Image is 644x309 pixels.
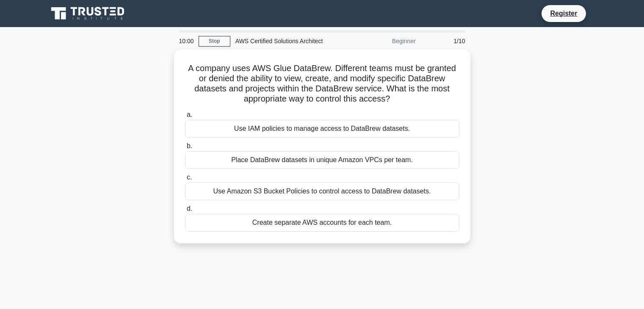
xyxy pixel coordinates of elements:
span: b. [187,142,192,149]
a: Register [545,8,582,19]
div: AWS Certified Solutions Architect [230,33,347,50]
div: Use IAM policies to manage access to DataBrew datasets. [185,120,459,138]
div: 10:00 [174,33,199,50]
span: d. [187,205,192,212]
span: a. [187,111,192,118]
span: c. [187,174,192,181]
h5: A company uses AWS Glue DataBrew. Different teams must be granted or denied the ability to view, ... [184,63,460,105]
a: Stop [199,36,230,47]
div: Place DataBrew datasets in unique Amazon VPCs per team. [185,151,459,169]
div: Use Amazon S3 Bucket Policies to control access to DataBrew datasets. [185,182,459,200]
div: 1/10 [421,33,470,50]
div: Beginner [347,33,421,50]
div: Create separate AWS accounts for each team. [185,214,459,232]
